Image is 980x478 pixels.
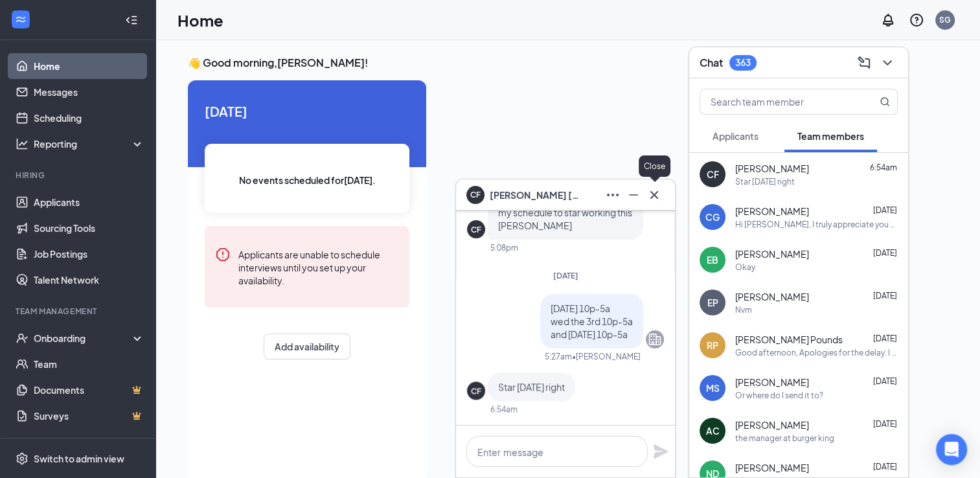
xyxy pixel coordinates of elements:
div: CF [471,224,481,235]
div: CF [471,385,481,396]
span: No events scheduled for [DATE] . [239,173,376,187]
span: [DATE] [873,376,897,386]
div: Team Management [16,306,142,317]
input: Search team member [700,89,854,114]
svg: Analysis [16,137,28,150]
span: Applicants [712,130,758,142]
span: I like to know when go give me my schedule to star working this [PERSON_NAME] [498,194,632,231]
span: [PERSON_NAME] Pounds [735,333,843,346]
svg: UserCheck [16,332,28,345]
div: MS [706,381,720,394]
div: Applicants are unable to schedule interviews until you set up your availability. [238,247,399,287]
a: Home [34,53,144,79]
svg: QuestionInfo [909,12,924,28]
a: Messages [34,79,144,105]
svg: Notifications [880,12,896,28]
div: Okay [735,262,755,273]
button: Cross [644,185,665,205]
span: [DATE] [873,334,897,343]
span: [DATE] [873,462,897,472]
div: Star [DATE] right [735,176,795,187]
div: 6:54am [490,404,518,415]
svg: Minimize [626,187,641,203]
h3: Chat [700,56,723,70]
div: 363 [735,57,751,68]
svg: Ellipses [605,187,621,203]
button: ComposeMessage [854,52,874,73]
div: RP [707,339,718,352]
span: [PERSON_NAME] [735,461,809,474]
span: [PERSON_NAME] [735,376,809,389]
div: Close [639,155,670,177]
svg: Cross [646,187,662,203]
button: Ellipses [602,185,623,205]
span: [DATE] [205,101,409,121]
div: Hiring [16,170,142,181]
svg: Collapse [125,14,138,27]
span: [PERSON_NAME] [735,418,809,431]
div: Or where do I send it to? [735,390,823,401]
svg: ComposeMessage [856,55,872,71]
span: 6:54am [870,163,897,172]
div: 5:27am [545,351,572,362]
svg: Company [647,332,663,347]
div: EP [707,296,718,309]
a: SurveysCrown [34,403,144,429]
div: Good afternoon, Apologies for the delay. I have you starting at the [GEOGRAPHIC_DATA] location. [... [735,347,898,358]
span: [DATE] 10p-5a wed the 3rd 10p-5a and [DATE] 10p-5a [551,302,633,340]
svg: ChevronDown [880,55,895,71]
span: [PERSON_NAME] [735,205,809,218]
button: Add availability [264,334,350,359]
span: Star [DATE] right [498,381,565,393]
div: SG [939,14,951,25]
span: [PERSON_NAME] [735,162,809,175]
button: Minimize [623,185,644,205]
h3: 👋 Good morning, [PERSON_NAME] ! [188,56,948,70]
div: Onboarding [34,332,133,345]
svg: MagnifyingGlass [880,97,890,107]
span: [PERSON_NAME] [735,247,809,260]
div: Hi [PERSON_NAME], I truly appreciate you giving me the opportunity to work for Burger King. After... [735,219,898,230]
div: Open Intercom Messenger [936,434,967,465]
div: EB [707,253,718,266]
a: Scheduling [34,105,144,131]
span: [DATE] [873,205,897,215]
a: Talent Network [34,267,144,293]
svg: Plane [653,444,668,459]
span: [DATE] [873,248,897,258]
div: Switch to admin view [34,452,124,465]
a: Team [34,351,144,377]
svg: WorkstreamLogo [14,13,27,26]
svg: Error [215,247,231,262]
a: Sourcing Tools [34,215,144,241]
a: Job Postings [34,241,144,267]
span: [DATE] [873,291,897,301]
div: CF [707,168,719,181]
div: CG [705,211,720,223]
div: the manager at burger king [735,433,834,444]
div: AC [706,424,720,437]
button: ChevronDown [877,52,898,73]
span: [PERSON_NAME] [PERSON_NAME] [490,188,580,202]
span: Team members [797,130,864,142]
span: [DATE] [553,271,578,280]
svg: Settings [16,452,28,465]
a: Applicants [34,189,144,215]
div: Reporting [34,137,145,150]
span: [DATE] [873,419,897,429]
span: • [PERSON_NAME] [572,351,641,362]
h1: Home [177,9,223,31]
span: [PERSON_NAME] [735,290,809,303]
div: Nvm [735,304,752,315]
div: 5:08pm [490,242,518,253]
a: DocumentsCrown [34,377,144,403]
